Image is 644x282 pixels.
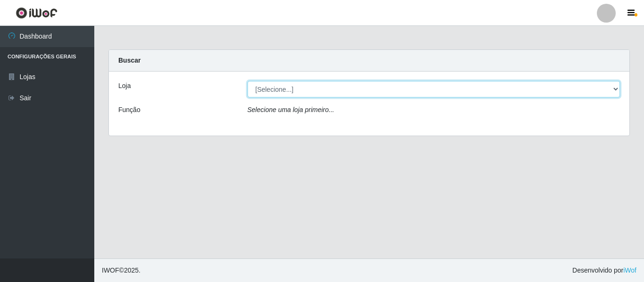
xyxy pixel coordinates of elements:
[118,105,140,115] label: Função
[102,266,119,274] span: IWOF
[102,266,140,275] span: © 2025 .
[623,266,636,274] a: iWof
[118,56,140,64] strong: Buscar
[16,7,58,19] img: CoreUI Logo
[118,81,131,91] label: Loja
[248,106,334,113] i: Selecione uma loja primeiro...
[572,266,636,275] span: Desenvolvido por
